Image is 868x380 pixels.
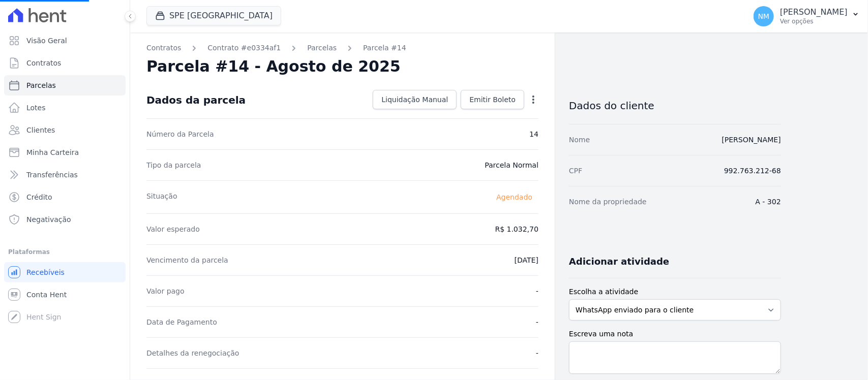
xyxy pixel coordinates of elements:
[26,147,79,157] span: Minha Carteira
[26,36,67,46] span: Visão Geral
[373,90,457,109] a: Liquidação Manual
[4,187,126,207] a: Crédito
[146,94,246,106] div: Dados da parcela
[146,191,177,203] dt: Situação
[536,286,538,296] dd: -
[26,290,67,300] span: Conta Hent
[146,43,538,53] nav: Breadcrumb
[4,98,126,118] a: Lotes
[307,43,337,53] a: Parcelas
[146,224,200,234] dt: Valor esperado
[529,129,538,139] dd: 14
[381,94,448,105] span: Liquidação Manual
[146,129,214,139] dt: Número da Parcela
[26,80,56,90] span: Parcelas
[146,160,201,170] dt: Tipo da parcela
[146,43,181,53] a: Contratos
[26,58,61,68] span: Contratos
[26,267,65,277] span: Recebíveis
[756,197,781,207] dd: A - 302
[569,287,781,297] label: Escolha a atividade
[26,170,78,180] span: Transferências
[569,166,582,176] dt: CPF
[490,191,538,203] span: Agendado
[26,214,71,225] span: Negativação
[26,103,46,113] span: Lotes
[569,100,781,112] h3: Dados do cliente
[4,53,126,73] a: Contratos
[146,6,281,25] button: SPE [GEOGRAPHIC_DATA]
[363,43,406,53] a: Parcela #14
[569,135,590,145] dt: Nome
[469,94,516,105] span: Emitir Boleto
[536,348,538,358] dd: -
[569,197,647,207] dt: Nome da propriedade
[4,120,126,140] a: Clientes
[461,90,524,109] a: Emitir Boleto
[146,348,240,358] dt: Detalhes da renegociação
[4,284,126,305] a: Conta Hent
[745,2,868,30] button: NM [PERSON_NAME] Ver opções
[207,43,281,53] a: Contrato #e0334af1
[146,255,228,265] dt: Vencimento da parcela
[4,262,126,282] a: Recebíveis
[495,224,538,234] dd: R$ 1.032,70
[4,209,126,230] a: Negativação
[4,165,126,185] a: Transferências
[569,256,669,268] h3: Adicionar atividade
[26,125,55,135] span: Clientes
[4,75,126,96] a: Parcelas
[780,17,848,25] p: Ver opções
[485,160,538,170] dd: Parcela Normal
[722,136,781,144] a: [PERSON_NAME]
[4,142,126,163] a: Minha Carteira
[8,246,122,258] div: Plataformas
[536,317,538,327] dd: -
[4,30,126,51] a: Visão Geral
[569,329,781,339] label: Escreva uma nota
[146,57,401,76] h2: Parcela #14 - Agosto de 2025
[146,317,217,327] dt: Data de Pagamento
[724,166,781,176] dd: 992.763.212-68
[515,255,538,265] dd: [DATE]
[780,7,848,17] p: [PERSON_NAME]
[26,192,52,202] span: Crédito
[146,286,185,296] dt: Valor pago
[758,13,770,20] span: NM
